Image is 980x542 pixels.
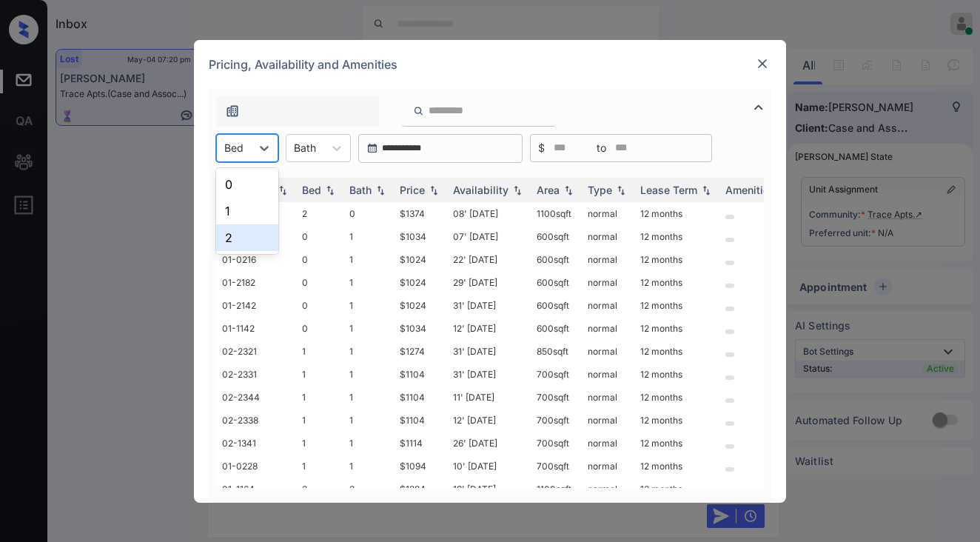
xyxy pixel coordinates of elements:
td: 01-2182 [216,271,296,294]
td: 02-2344 [216,386,296,409]
td: 1 [343,363,394,386]
td: normal [582,248,634,271]
div: Bed [302,184,321,196]
td: $1274 [394,340,447,363]
td: 1 [296,340,343,363]
td: 600 sqft [531,317,582,340]
td: 0 [296,294,343,317]
td: $1104 [394,409,447,432]
div: Availability [453,184,509,196]
td: 26' [DATE] [447,432,531,455]
td: 01-1164 [216,478,296,501]
td: 2 [296,202,343,225]
td: 02-2321 [216,340,296,363]
div: 0 [216,171,278,198]
div: Amenities [725,184,775,196]
td: 700 sqft [531,432,582,455]
td: $1024 [394,294,447,317]
div: 1 [216,198,278,224]
td: $1374 [394,202,447,225]
td: 1 [343,225,394,248]
td: normal [582,225,634,248]
td: normal [582,271,634,294]
td: 12 months [634,271,719,294]
td: 1100 sqft [531,478,582,501]
td: 1 [343,248,394,271]
td: 850 sqft [531,340,582,363]
td: 12 months [634,363,719,386]
td: 1 [296,363,343,386]
td: $1034 [394,317,447,340]
td: 1 [343,455,394,478]
img: close [755,56,770,71]
td: 01-1142 [216,317,296,340]
div: Price [400,184,425,196]
td: 12 months [634,386,719,409]
td: 12' [DATE] [447,317,531,340]
td: 12 months [634,432,719,455]
td: 1100 sqft [531,202,582,225]
td: 600 sqft [531,294,582,317]
td: normal [582,478,634,501]
div: Bath [349,184,372,196]
td: 02-1341 [216,432,296,455]
td: normal [582,317,634,340]
td: 1 [343,409,394,432]
td: 1 [296,409,343,432]
td: 29' [DATE] [447,271,531,294]
td: 12 months [634,317,719,340]
td: 1 [343,432,394,455]
td: 0 [296,248,343,271]
td: 0 [343,202,394,225]
td: $1114 [394,432,447,455]
td: $1384 [394,478,447,501]
td: 700 sqft [531,455,582,478]
td: 31' [DATE] [447,363,531,386]
td: normal [582,202,634,225]
td: 600 sqft [531,248,582,271]
td: 700 sqft [531,409,582,432]
td: 31' [DATE] [447,294,531,317]
img: sorting [323,184,338,195]
img: sorting [561,184,576,195]
td: 700 sqft [531,363,582,386]
span: $ [538,140,545,156]
td: 02-2331 [216,363,296,386]
td: 12 months [634,225,719,248]
td: 2 [343,478,394,501]
img: sorting [426,184,441,195]
td: $1024 [394,271,447,294]
td: 1 [296,455,343,478]
td: 1 [296,386,343,409]
td: 19' [DATE] [447,478,531,501]
div: 2 [216,224,278,251]
td: 11' [DATE] [447,386,531,409]
td: 2 [296,478,343,501]
td: 1 [343,294,394,317]
td: 12 months [634,478,719,501]
td: 1 [343,386,394,409]
td: 12 months [634,455,719,478]
td: 07' [DATE] [447,225,531,248]
img: sorting [510,184,525,195]
td: normal [582,432,634,455]
img: icon-zuma [413,104,424,118]
img: sorting [699,184,714,195]
img: icon-zuma [225,104,240,118]
td: 10' [DATE] [447,455,531,478]
td: 1 [343,271,394,294]
div: Pricing, Availability and Amenities [194,40,786,89]
img: icon-zuma [750,98,768,116]
td: $1024 [394,248,447,271]
td: normal [582,455,634,478]
td: 01-0216 [216,248,296,271]
td: 0 [296,317,343,340]
img: sorting [614,184,628,195]
td: 700 sqft [531,386,582,409]
td: 600 sqft [531,225,582,248]
td: 02-2338 [216,409,296,432]
div: Area [537,184,560,196]
td: 0 [296,225,343,248]
td: 12 months [634,409,719,432]
td: normal [582,294,634,317]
